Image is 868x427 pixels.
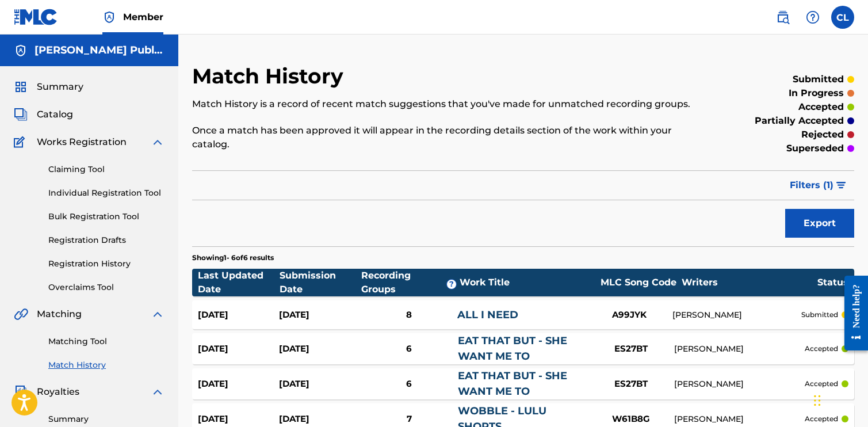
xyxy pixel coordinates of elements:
[682,276,817,289] div: Writers
[14,80,83,94] a: SummarySummary
[810,372,868,427] iframe: Chat Widget
[198,342,279,356] div: [DATE]
[458,334,567,363] a: EAT THAT BUT - SHE WANT ME TO
[14,9,58,25] img: MLC Logo
[458,369,567,398] a: EAT THAT BUT - SHE WANT ME TO
[37,135,127,149] span: Works Registration
[48,413,165,425] a: Summary
[48,258,165,270] a: Registration History
[192,124,702,151] p: Once a match has been approved it will appear in the recording details section of the work within...
[14,44,28,58] img: Accounts
[48,211,165,223] a: Bulk Registration Tool
[14,108,28,121] img: Catalog
[801,128,844,142] p: rejected
[48,234,165,246] a: Registration Drafts
[360,308,457,322] div: 8
[360,413,457,426] div: 7
[457,308,518,321] a: ALL I NEED
[37,307,82,321] span: Matching
[360,342,457,356] div: 6
[805,379,838,389] p: accepted
[674,343,805,355] div: [PERSON_NAME]
[192,97,702,111] p: Match History is a record of recent match suggestions that you've made for unmatched recording gr...
[786,142,844,155] p: superseded
[783,171,854,200] button: Filters (1)
[279,413,360,426] div: [DATE]
[14,108,73,121] a: CatalogCatalog
[279,342,360,356] div: [DATE]
[14,135,29,149] img: Works Registration
[805,344,838,354] p: accepted
[836,182,846,189] img: filter
[35,44,165,57] h5: Chase Lowery Publishing
[798,100,844,114] p: accepted
[785,209,854,238] button: Export
[198,378,279,391] div: [DATE]
[793,73,844,86] p: submitted
[789,86,844,100] p: in progress
[801,310,838,320] p: submitted
[801,6,824,29] div: Help
[586,308,672,322] div: A99JYK
[447,280,456,289] span: ?
[805,414,838,424] p: accepted
[123,10,163,24] span: Member
[151,135,165,149] img: expand
[279,378,360,391] div: [DATE]
[790,178,833,192] span: Filters ( 1 )
[280,269,361,296] div: Submission Date
[37,108,73,121] span: Catalog
[37,80,83,94] span: Summary
[672,309,801,321] div: [PERSON_NAME]
[279,308,360,322] div: [DATE]
[674,378,805,390] div: [PERSON_NAME]
[14,80,28,94] img: Summary
[151,307,165,321] img: expand
[198,308,279,322] div: [DATE]
[360,378,457,391] div: 6
[198,413,279,426] div: [DATE]
[836,265,868,360] iframe: Resource Center
[37,385,79,399] span: Royalties
[14,307,28,321] img: Matching
[588,413,674,426] div: W61B8G
[674,413,805,425] div: [PERSON_NAME]
[102,10,116,24] img: Top Rightsholder
[814,383,821,418] div: Drag
[198,269,280,296] div: Last Updated Date
[831,6,854,29] div: User Menu
[192,253,274,263] p: Showing 1 - 6 of 6 results
[14,385,28,399] img: Royalties
[48,281,165,293] a: Overclaims Tool
[776,10,790,24] img: search
[151,385,165,399] img: expand
[595,276,682,289] div: MLC Song Code
[48,187,165,199] a: Individual Registration Tool
[588,378,674,391] div: ES27BT
[588,342,674,356] div: ES27BT
[48,359,165,371] a: Match History
[192,63,349,89] h2: Match History
[817,276,848,289] div: Status
[460,276,595,289] div: Work Title
[806,10,820,24] img: help
[771,6,794,29] a: Public Search
[755,114,844,128] p: partially accepted
[48,163,165,176] a: Claiming Tool
[48,335,165,348] a: Matching Tool
[361,269,460,296] div: Recording Groups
